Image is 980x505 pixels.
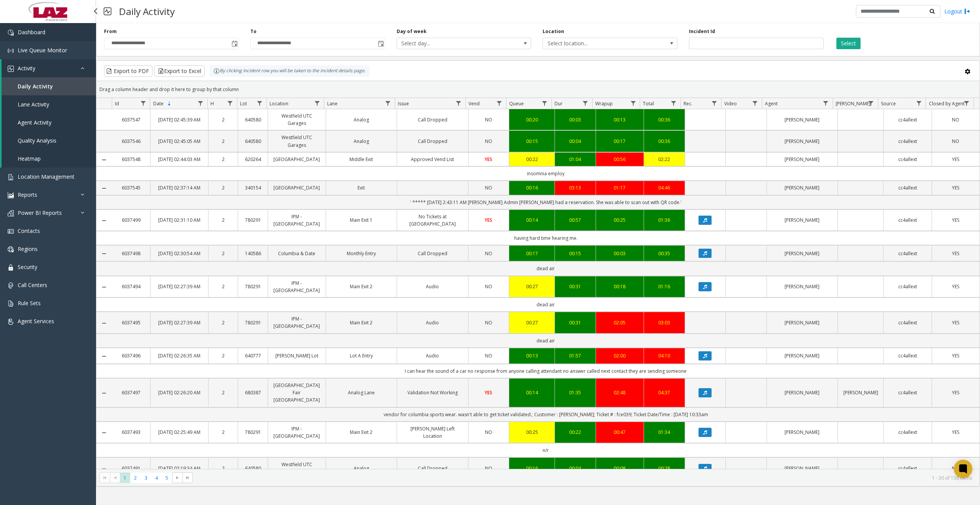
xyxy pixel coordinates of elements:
img: pageIcon [104,2,111,21]
img: logout [964,7,970,15]
span: Live Queue Monitor [18,47,67,54]
td: I can hear the sound of a car no response from anyone calling attendant no answer called next con... [112,364,980,378]
a: 00:27 [514,283,550,290]
a: [DATE] 02:45:05 AM [155,138,203,145]
a: [PERSON_NAME] [771,319,833,326]
a: Analog [331,138,392,145]
a: YES [473,216,505,224]
a: [GEOGRAPHIC_DATA] Fair [GEOGRAPHIC_DATA] [273,382,321,404]
div: 01:17 [601,184,639,191]
a: YES [473,389,505,396]
a: 680387 [243,389,263,396]
a: Lane Filter Menu [382,98,393,108]
a: 780291 [243,283,263,290]
span: Security [18,263,37,271]
a: [DATE] 02:27:39 AM [155,283,203,290]
span: YES [952,319,959,326]
button: Export to Excel [154,65,205,77]
a: [PERSON_NAME] [771,216,833,224]
a: 6037546 [116,138,146,145]
a: [DATE] 02:26:35 AM [155,352,203,359]
a: 00:31 [560,283,591,290]
a: 00:15 [514,138,550,145]
a: 02:22 [649,156,680,163]
a: Main Exit 2 [331,319,392,326]
a: NO [473,352,505,359]
a: 00:03 [601,250,639,257]
a: 00:18 [601,283,639,290]
a: 00:15 [560,250,591,257]
div: 00:16 [514,184,550,191]
span: Location Management [18,173,74,180]
a: [DATE] 02:26:20 AM [155,389,203,396]
img: 'icon' [8,48,14,54]
a: 01:16 [649,283,680,290]
a: Collapse Details [96,320,112,326]
img: 'icon' [8,30,14,36]
a: 01:35 [560,389,591,396]
label: Day of week [397,28,427,35]
a: Activity [2,59,96,77]
a: IPM - [GEOGRAPHIC_DATA] [273,425,321,440]
td: ' ***** [DATE] 2:43:11 AM [PERSON_NAME] Admin [PERSON_NAME] had a reservation. She was able to sc... [112,195,980,209]
span: NO [485,184,492,191]
span: YES [952,352,959,359]
a: 00:22 [514,156,550,163]
a: 2 [213,250,233,257]
img: 'icon' [8,66,14,72]
a: 2 [213,156,233,163]
button: Export to PDF [104,65,152,77]
a: [DATE] 02:44:03 AM [155,156,203,163]
a: cc4allext [888,216,927,224]
a: Collapse Details [96,185,112,191]
a: 140586 [243,250,263,257]
span: Regions [18,245,38,252]
div: 04:46 [649,184,680,191]
a: 6037494 [116,283,146,290]
span: Dashboard [18,28,45,36]
a: 340154 [243,184,263,191]
a: Middle Exit [331,156,392,163]
span: Rule Sets [18,299,41,307]
div: 02:48 [601,389,639,396]
img: 'icon' [8,174,14,180]
a: NO [473,283,505,290]
div: 00:14 [514,216,550,224]
a: cc4allext [888,184,927,191]
img: 'icon' [8,301,14,307]
span: YES [952,250,959,257]
a: Lane Activity [2,95,96,113]
td: having hard time hearing me. [112,231,980,245]
a: Agent Activity [2,113,96,131]
span: Call Centers [18,281,47,289]
a: 620264 [243,156,263,163]
a: 02:00 [601,352,639,359]
a: Collapse Details [96,251,112,257]
span: Lane Activity [18,101,49,108]
span: Reports [18,191,37,198]
div: 01:57 [560,352,591,359]
a: 2 [213,352,233,359]
label: Incident Id [689,28,715,35]
a: [DATE] 02:31:10 AM [155,216,203,224]
a: 780291 [243,319,263,326]
a: cc4allext [888,250,927,257]
a: cc4allext [888,138,927,145]
a: 2 [213,283,233,290]
div: 00:57 [560,216,591,224]
a: cc4allext [888,156,927,163]
a: Call Dropped [402,250,464,257]
button: Select [836,38,861,49]
span: Contacts [18,227,40,234]
img: 'icon' [8,246,14,252]
span: Agent Services [18,317,54,325]
a: Date Filter Menu [195,98,206,108]
a: 04:10 [649,352,680,359]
